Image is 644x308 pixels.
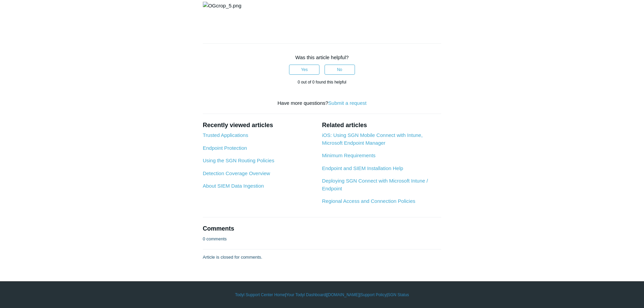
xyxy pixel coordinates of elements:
[289,65,319,75] button: This article was helpful
[297,80,346,85] span: 0 out of 0 found this helpful
[322,132,423,146] a: iOS: Using SGN Mobile Connect with Intune, Microsoft Endpoint Manager
[322,121,441,130] h2: Related articles
[328,100,366,106] a: Submit a request
[203,121,315,130] h2: Recently viewed articles
[126,292,518,298] div: | | | |
[286,292,326,298] a: Your Todyl Dashboard
[322,152,375,158] a: Minimum Requirements
[203,132,248,138] a: Trusted Applications
[203,170,270,176] a: Detection Coverage Overview
[203,158,275,163] a: Using the SGN Routing Policies
[322,178,428,191] a: Deploying SGN Connect with Microsoft Intune / Endpoint
[295,54,349,60] span: Was this article helpful?
[235,292,285,298] a: Todyl Support Center Home
[325,65,355,75] button: This article was not helpful
[203,224,442,233] h2: Comments
[388,292,409,298] a: SGN Status
[203,2,241,10] img: OGcrop_5.png
[322,165,403,171] a: Endpoint and SIEM Installation Help
[203,99,442,107] div: Have more questions?
[203,145,247,151] a: Endpoint Protection
[203,183,264,189] a: About SIEM Data Ingestion
[203,254,262,261] p: Article is closed for comments.
[203,236,227,242] p: 0 comments
[322,198,415,204] a: Regional Access and Connection Policies
[327,292,359,298] a: [DOMAIN_NAME]
[360,292,386,298] a: Support Policy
